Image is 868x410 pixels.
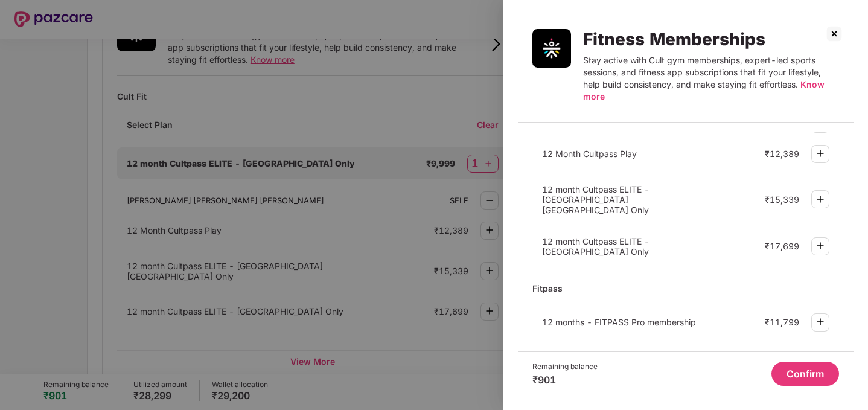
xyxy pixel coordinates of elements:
span: 12 months - FITPASS Pro membership [542,317,696,327]
img: svg+xml;base64,PHN2ZyBpZD0iUGx1cy0zMngzMiIgeG1sbnM9Imh0dHA6Ly93d3cudzMub3JnLzIwMDAvc3ZnIiB3aWR0aD... [813,146,828,161]
div: Fitness Memberships [583,29,839,50]
span: 12 Month Cultpass Play [542,149,637,159]
div: ₹901 [532,374,598,386]
span: 12 month Cultpass ELITE - [GEOGRAPHIC_DATA] Only [542,236,649,257]
button: Confirm [771,362,839,386]
span: 12 month Cultpass ELITE - [GEOGRAPHIC_DATA] [GEOGRAPHIC_DATA] Only [542,184,649,215]
div: ₹15,339 [765,194,799,205]
div: Stay active with Cult gym memberships, expert-led sports sessions, and fitness app subscriptions ... [583,54,839,103]
img: svg+xml;base64,PHN2ZyBpZD0iUGx1cy0zMngzMiIgeG1sbnM9Imh0dHA6Ly93d3cudzMub3JnLzIwMDAvc3ZnIiB3aWR0aD... [813,192,828,207]
img: svg+xml;base64,PHN2ZyBpZD0iQ3Jvc3MtMzJ4MzIiIHhtbG5zPSJodHRwOi8vd3d3LnczLm9yZy8yMDAwL3N2ZyIgd2lkdG... [825,24,844,43]
img: Fitness Memberships [532,29,571,68]
div: ₹17,699 [765,241,799,251]
div: Fitpass [532,278,839,299]
img: svg+xml;base64,PHN2ZyBpZD0iUGx1cy0zMngzMiIgeG1sbnM9Imh0dHA6Ly93d3cudzMub3JnLzIwMDAvc3ZnIiB3aWR0aD... [813,239,828,253]
div: ₹11,799 [765,317,799,327]
div: ₹12,389 [765,149,799,159]
img: svg+xml;base64,PHN2ZyBpZD0iUGx1cy0zMngzMiIgeG1sbnM9Imh0dHA6Ly93d3cudzMub3JnLzIwMDAvc3ZnIiB3aWR0aD... [813,315,828,329]
div: Remaining balance [532,362,598,371]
